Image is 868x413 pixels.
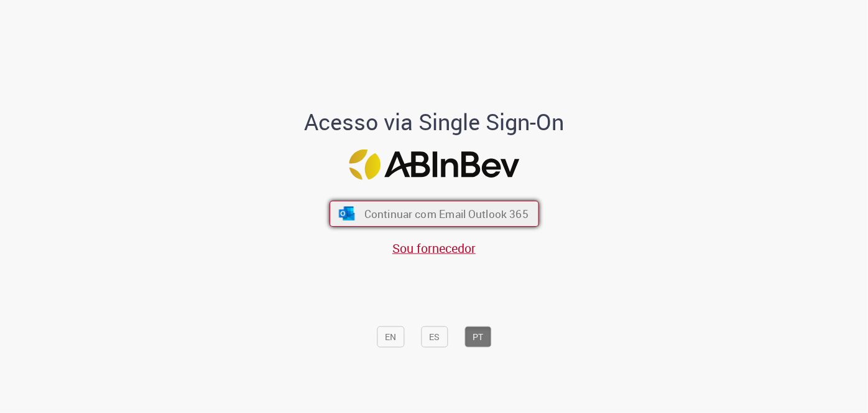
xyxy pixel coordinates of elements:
button: EN [377,326,404,348]
h1: Acesso via Single Sign-On [262,110,607,135]
img: ícone Azure/Microsoft 360 [338,207,356,221]
button: PT [464,326,491,348]
a: Sou fornecedor [392,240,476,257]
span: Continuar com Email Outlook 365 [364,207,528,221]
img: Logo ABInBev [349,150,519,180]
button: ES [421,326,448,348]
button: ícone Azure/Microsoft 360 Continuar com Email Outlook 365 [330,201,539,227]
